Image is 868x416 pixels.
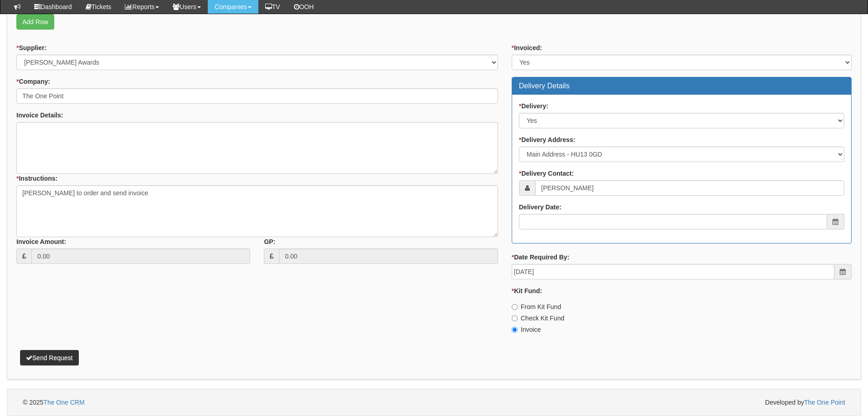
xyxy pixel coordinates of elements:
[512,286,542,295] label: Kit Fund:
[512,327,518,333] input: Invoice
[16,111,63,120] label: Invoice Details:
[512,315,518,321] input: Check Kit Fund
[512,314,565,323] label: Check Kit Fund
[16,43,46,52] label: Supplier:
[519,169,574,178] label: Delivery Contact:
[512,302,561,311] label: From Kit Fund
[16,14,54,30] a: Add Row
[519,135,575,144] label: Delivery Address:
[16,174,57,183] label: Instructions:
[23,399,85,406] span: © 2025
[765,398,845,407] span: Developed by
[16,77,50,86] label: Company:
[512,253,570,262] label: Date Required By:
[512,325,541,334] label: Invoice
[512,43,542,52] label: Invoiced:
[804,399,845,406] a: The One Point
[519,203,561,212] label: Delivery Date:
[519,101,549,111] label: Delivery:
[16,237,66,246] label: Invoice Amount:
[43,399,84,406] a: The One CRM
[512,304,518,310] input: From Kit Fund
[264,237,275,246] label: GP:
[20,350,79,365] button: Send Request
[519,82,844,90] h3: Delivery Details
